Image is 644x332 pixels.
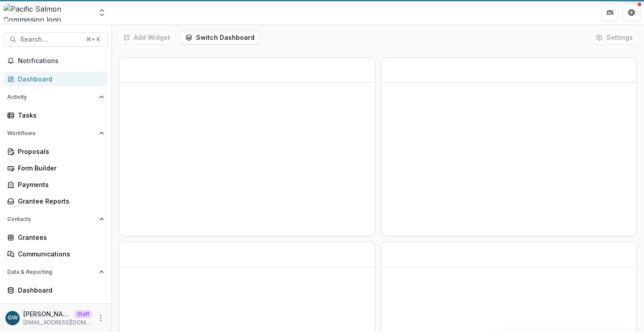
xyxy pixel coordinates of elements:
a: Tasks [4,108,108,123]
span: Contacts [7,216,95,222]
div: Data Report [18,302,101,311]
span: Search... [20,36,81,43]
p: [EMAIL_ADDRESS][DOMAIN_NAME] [23,319,92,327]
div: Payments [18,180,101,189]
p: Staff [74,310,92,318]
button: Open Data & Reporting [4,265,108,279]
div: Grantee Reports [18,196,101,206]
button: Settings [590,30,639,45]
button: Add Widget [117,30,176,45]
button: Open Workflows [4,126,108,140]
div: ⌘ + K [84,34,102,44]
button: Notifications [4,54,108,68]
div: Form Builder [18,163,101,173]
div: Dashboard [18,74,101,84]
a: Grantees [4,230,108,245]
div: Grantees [18,233,101,242]
button: Switch Dashboard [179,30,260,45]
button: Partners [601,4,619,21]
button: More [95,313,106,323]
button: Get Help [623,4,640,21]
button: Search... [4,32,108,47]
button: Open Activity [4,90,108,104]
a: Grantee Reports [4,194,108,209]
img: Pacific Salmon Commission logo [4,4,92,21]
div: Dashboard [18,285,101,295]
div: Grace Willig [8,315,18,321]
a: Communications [4,247,108,261]
a: Data Report [4,299,108,314]
span: Notifications [18,57,104,65]
div: Communications [18,249,101,259]
span: Workflows [7,130,95,136]
a: Dashboard [4,72,108,86]
a: Dashboard [4,283,108,298]
button: Open Contacts [4,212,108,226]
nav: breadcrumb [115,6,154,19]
span: Activity [7,94,95,100]
div: Tasks [18,111,101,120]
a: Form Builder [4,161,108,175]
a: Payments [4,177,108,192]
p: [PERSON_NAME] [23,309,71,319]
span: Data & Reporting [7,269,95,275]
button: Open entity switcher [96,4,108,21]
a: Proposals [4,144,108,159]
div: Proposals [18,147,101,156]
